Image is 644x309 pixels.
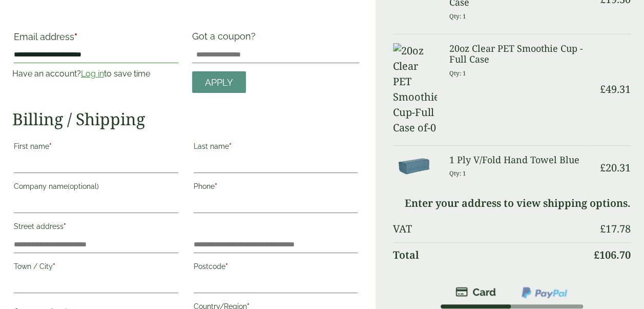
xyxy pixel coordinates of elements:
[194,259,358,277] label: Postcode
[393,191,631,216] td: Enter your address to view shipping options.
[49,142,52,150] abbr: required
[81,69,104,79] a: Log in
[68,182,99,190] span: (optional)
[12,109,359,129] h2: Billing / Shipping
[229,142,232,150] abbr: required
[53,262,55,271] abbr: required
[600,161,606,175] span: £
[192,31,260,47] label: Got a coupon?
[14,259,178,277] label: Town / City
[194,179,358,197] label: Phone
[449,43,587,65] h3: 20oz Clear PET Smoothie Cup - Full Case
[215,182,217,190] abbr: required
[14,32,178,47] label: Email address
[455,286,496,298] img: stripe.png
[449,154,587,166] h3: 1 Ply V/Fold Hand Towel Blue
[521,286,568,299] img: ppcp-gateway.png
[14,179,178,197] label: Company name
[192,71,246,93] a: Apply
[449,69,466,77] small: Qty: 1
[393,242,587,267] th: Total
[600,222,606,236] span: £
[393,217,587,241] th: VAT
[600,82,631,96] bdi: 49.31
[449,12,466,20] small: Qty: 1
[594,248,599,262] span: £
[194,139,358,157] label: Last name
[64,222,66,230] abbr: required
[74,31,77,42] abbr: required
[205,77,233,88] span: Apply
[600,161,631,175] bdi: 20.31
[225,262,228,271] abbr: required
[14,219,178,237] label: Street address
[393,43,437,136] img: 20oz Clear PET Smoothie Cup-Full Case of-0
[14,139,178,157] label: First name
[600,82,606,96] span: £
[600,222,631,236] bdi: 17.78
[594,248,631,262] bdi: 106.70
[449,169,466,177] small: Qty: 1
[12,68,180,80] p: Have an account? to save time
